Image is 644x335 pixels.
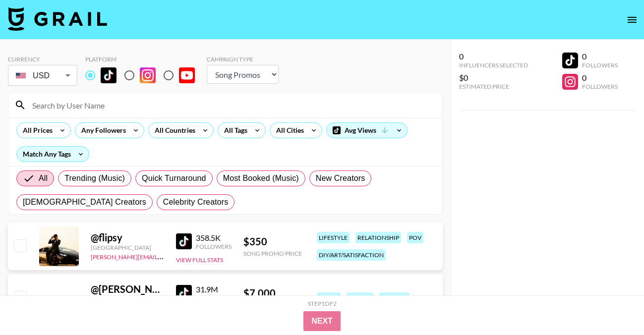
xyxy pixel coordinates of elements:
div: Match Any Tags [17,147,89,162]
div: All Countries [149,123,197,138]
span: Celebrity Creators [163,196,229,208]
button: open drawer [622,10,642,30]
div: All Cities [270,123,306,138]
div: Avg Views [327,123,407,138]
img: TikTok [176,233,192,249]
div: Followers [582,83,618,90]
div: 0 [582,52,618,61]
img: TikTok [101,67,117,83]
button: Next [303,311,341,331]
div: 0 [582,73,618,83]
div: Campaign Type [207,56,279,63]
div: All Tags [218,123,249,138]
div: lifestyle [317,232,350,243]
div: Estimated Price [459,83,528,90]
div: Followers [582,61,618,69]
div: Song Promo Price [243,250,302,257]
div: Followers [196,243,232,250]
button: View Full Stats [176,256,223,264]
span: Quick Turnaround [142,172,206,184]
div: 31.9M [196,284,232,294]
iframe: Drift Widget Chat Controller [594,285,632,323]
input: Search by User Name [26,97,436,113]
div: @ flipsy [91,231,164,244]
img: TikTok [176,285,192,301]
div: 0 [459,52,528,61]
div: relationship [355,232,401,243]
div: $0 [459,73,528,83]
div: Influencers Selected [459,61,528,69]
span: New Creators [316,172,365,184]
div: @ [PERSON_NAME].[PERSON_NAME] [91,283,164,295]
div: Any Followers [75,123,128,138]
div: comedy [379,292,410,304]
div: All Prices [17,123,55,138]
span: All [39,172,48,184]
span: Most Booked (Music) [223,172,299,184]
div: Followers [196,294,232,302]
div: prank [317,292,341,304]
div: [GEOGRAPHIC_DATA] [91,244,164,251]
span: Trending (Music) [64,172,125,184]
div: Platform [85,56,203,63]
img: Grail Talent [8,7,107,31]
div: fitness [347,292,373,304]
div: $ 7,000 [243,287,302,299]
img: Instagram [140,67,156,83]
div: USD [10,67,75,84]
div: 358.5K [196,233,232,243]
div: Step 1 of 2 [308,300,337,307]
div: pov [407,232,423,243]
a: [PERSON_NAME][EMAIL_ADDRESS][DOMAIN_NAME] [91,251,237,261]
span: [DEMOGRAPHIC_DATA] Creators [23,196,146,208]
img: YouTube [179,67,195,83]
div: Currency [8,56,77,63]
div: diy/art/satisfaction [317,249,386,261]
div: $ 350 [243,235,302,248]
